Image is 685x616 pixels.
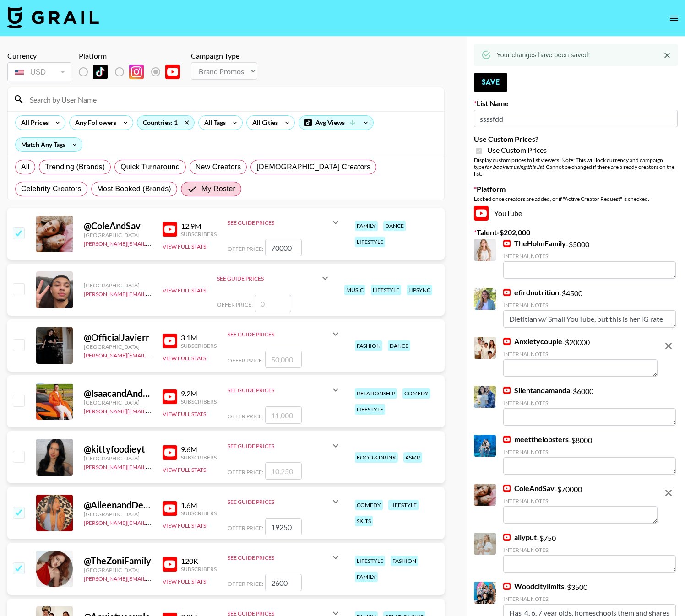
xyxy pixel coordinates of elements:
img: Instagram [129,65,144,79]
div: [GEOGRAPHIC_DATA] [84,282,152,289]
img: YouTube [163,557,177,572]
div: See Guide Prices [228,491,341,513]
div: - $ 20000 [503,337,658,377]
img: YouTube [163,389,177,404]
label: Talent - $ 202,000 [474,228,678,237]
label: Use Custom Prices? [474,135,678,144]
button: View Full Stats [163,522,206,529]
div: Internal Notes: [503,400,676,406]
span: New Creators [196,162,241,173]
div: lifestyle [355,237,385,247]
div: [GEOGRAPHIC_DATA] [84,455,152,462]
div: 120K [181,557,217,566]
div: @ TheZoniFamily [84,555,152,567]
button: remove [659,337,678,355]
img: YouTube [474,206,489,221]
img: TikTok [93,65,108,79]
button: remove [659,484,678,502]
button: View Full Stats [163,355,206,362]
span: Offer Price: [228,469,263,476]
div: See Guide Prices [228,554,330,561]
span: Use Custom Prices [487,146,547,155]
img: YouTube [503,534,511,541]
a: [PERSON_NAME][EMAIL_ADDRESS][DOMAIN_NAME] [84,462,219,470]
div: 9.6M [181,445,217,454]
div: See Guide Prices [228,546,341,568]
div: family [355,572,378,582]
a: TheHolmFamily [503,239,566,248]
div: Internal Notes: [503,253,676,259]
div: - $ 750 [503,533,676,573]
div: comedy [355,500,383,510]
div: See Guide Prices [228,219,330,226]
div: Subscribers [181,454,217,461]
a: Anxietycouple [503,337,562,346]
div: relationship [355,388,397,399]
div: - $ 6000 [503,386,676,426]
span: Offer Price: [228,245,263,252]
span: All [21,162,29,173]
div: 12.9M [181,222,217,231]
div: Internal Notes: [503,351,658,357]
span: Celebrity Creators [21,184,82,195]
input: 50,000 [265,351,302,368]
div: Subscribers [181,231,217,238]
div: family [355,221,378,231]
span: My Roster [201,184,235,195]
label: List Name [474,99,678,108]
div: - $ 8000 [503,435,676,475]
span: Offer Price: [228,524,263,531]
div: Currency is locked to USD [7,60,71,83]
div: music [344,285,365,295]
img: YouTube [503,289,511,296]
div: Any Followers [70,116,118,130]
div: See Guide Prices [217,275,320,282]
div: skits [355,516,373,526]
a: [PERSON_NAME][EMAIL_ADDRESS][DOMAIN_NAME] [84,289,219,297]
div: See Guide Prices [228,443,330,449]
div: All Tags [199,116,228,130]
div: Subscribers [181,342,217,349]
img: YouTube [503,485,511,492]
button: View Full Stats [163,411,206,417]
div: @ OfficialJavierr [84,332,152,343]
a: allyput [503,533,537,542]
div: Locked once creators are added, or if "Active Creator Request" is checked. [474,195,678,202]
div: Subscribers [181,510,217,517]
div: Internal Notes: [503,497,658,504]
span: Offer Price: [217,301,253,308]
div: See Guide Prices [228,387,330,394]
div: dance [383,221,406,231]
img: YouTube [503,240,511,247]
div: Countries: 1 [137,116,194,130]
a: [PERSON_NAME][EMAIL_ADDRESS][DOMAIN_NAME] [84,573,219,582]
div: @ IsaacandAndrea [84,388,152,399]
span: Offer Price: [228,357,263,364]
div: See Guide Prices [228,498,330,505]
input: 11,000 [265,406,302,424]
img: YouTube [503,338,511,345]
div: asmr [403,452,422,463]
div: - $ 70000 [503,484,658,524]
input: Search by User Name [24,92,439,107]
div: Subscribers [181,566,217,573]
img: YouTube [163,445,177,460]
div: @ ColeAndSav [84,220,152,232]
div: [GEOGRAPHIC_DATA] [84,343,152,350]
div: lifestyle [371,285,401,295]
em: for bookers using this list [484,163,544,170]
div: See Guide Prices [228,435,341,457]
div: 9.2M [181,389,217,398]
div: [GEOGRAPHIC_DATA] [84,399,152,406]
img: YouTube [503,583,511,590]
div: food & drink [355,452,398,463]
button: Save [474,73,507,92]
div: - $ 5000 [503,239,676,279]
div: USD [9,64,70,80]
input: 19,250 [265,518,302,535]
div: Internal Notes: [503,448,676,455]
div: 3.1M [181,333,217,342]
a: [PERSON_NAME][EMAIL_ADDRESS][DOMAIN_NAME] [84,238,219,247]
div: Currency [7,51,71,60]
img: YouTube [503,436,511,443]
